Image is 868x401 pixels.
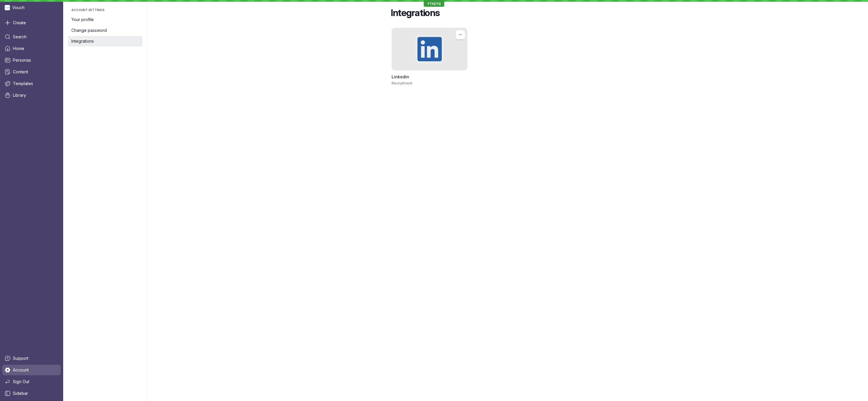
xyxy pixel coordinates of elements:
[13,379,29,385] span: Sign Out
[13,390,28,396] span: Sidebar
[13,367,29,373] span: Account
[13,34,27,40] span: Search
[456,30,465,39] button: More actions
[392,74,409,79] span: Linkedin
[71,8,139,12] span: Account settings
[68,25,142,36] a: Change password
[68,14,142,25] a: Your profile
[13,355,28,361] span: Support
[5,5,10,10] img: Vouch avatar
[391,7,440,19] h1: Integrations
[71,38,139,44] span: Integrations
[392,81,412,85] span: Recruitment
[2,353,61,364] a: Support
[68,36,142,46] a: Integrations
[2,90,61,101] a: Library
[2,18,61,28] button: Create
[2,376,61,387] a: Sign Out
[13,69,28,75] span: Content
[2,388,61,399] a: Sidebar
[71,17,139,23] span: Your profile
[13,57,31,63] span: Personas
[2,32,61,42] a: Search
[12,5,25,11] span: Vouch
[2,43,61,54] a: Home
[2,78,61,89] a: Templates
[13,20,26,26] span: Create
[13,81,33,87] span: Templates
[71,27,139,33] span: Change password
[2,2,61,13] div: Vouch
[13,92,26,98] span: Library
[2,55,61,65] a: Personas
[2,67,61,77] a: Content
[2,365,61,375] a: Account
[13,46,24,51] span: Home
